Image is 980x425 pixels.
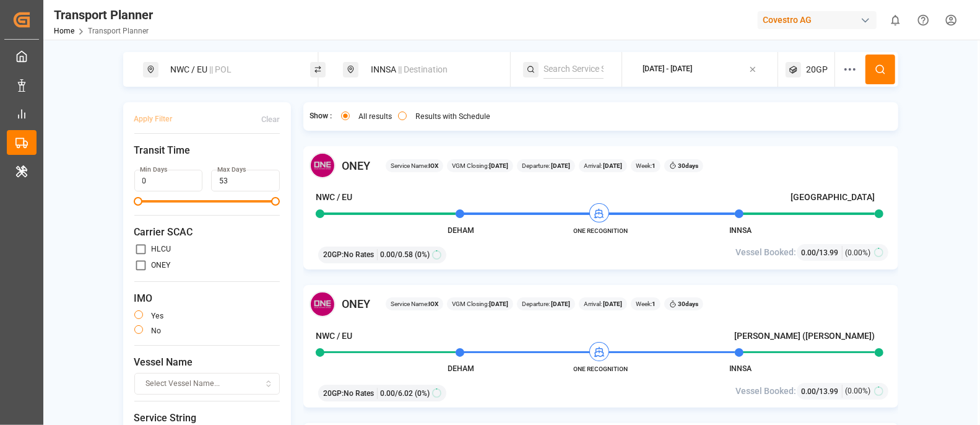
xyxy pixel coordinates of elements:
b: [DATE] [602,300,622,307]
h4: [GEOGRAPHIC_DATA] [791,191,875,204]
div: [DATE] - [DATE] [643,64,692,75]
span: Show : [310,111,332,122]
span: Vessel Booked: [736,246,797,259]
span: 20GP : [323,249,344,260]
span: ONEY [342,296,370,312]
div: Transport Planner [54,6,153,24]
span: ONEY [342,157,370,174]
span: 20GP [806,63,828,76]
label: yes [152,312,164,320]
span: Service Name: [391,161,438,170]
label: Min Days [141,165,168,174]
label: HLCU [152,245,171,253]
a: Home [54,27,74,35]
span: No Rates [344,388,374,399]
span: INNSA [729,364,752,373]
span: Arrival: [584,161,622,170]
div: / [802,385,843,398]
span: DEHAM [448,226,474,235]
img: Carrier [310,291,336,317]
span: INNSA [729,226,752,235]
span: Arrival: [584,299,622,309]
span: Minimum [134,197,142,206]
span: (0.00%) [846,385,871,397]
b: [DATE] [489,300,508,307]
h4: NWC / EU [316,330,352,343]
span: 13.99 [820,387,839,396]
label: Max Days [217,165,246,174]
span: Departure: [522,299,570,309]
b: IOX [428,162,438,169]
span: Select Vessel Name... [145,379,220,390]
b: 1 [652,300,656,307]
span: (0%) [415,388,430,399]
label: Results with Schedule [415,113,490,120]
span: 0.00 / 6.02 [380,388,413,399]
span: Carrier SCAC [134,225,280,240]
b: 30 days [678,162,698,169]
label: All results [358,113,392,120]
button: show 0 new notifications [882,6,909,34]
button: Clear [261,108,280,130]
button: [DATE] - [DATE] [630,58,770,82]
div: / [802,246,843,259]
div: Clear [261,114,280,125]
b: 30 days [678,300,698,307]
span: ONE RECOGNITION [566,364,635,374]
h4: NWC / EU [316,191,352,204]
div: INNSA [363,58,497,81]
img: Carrier [310,152,336,178]
span: 13.99 [820,248,839,257]
span: Vessel Name [134,355,280,370]
h4: [PERSON_NAME] ([PERSON_NAME]) [734,330,875,343]
b: [DATE] [550,300,570,307]
span: ONE RECOGNITION [566,226,635,235]
span: || POL [210,64,232,74]
span: (0%) [415,249,430,260]
span: Transit Time [134,143,280,158]
span: Departure: [522,161,570,170]
span: 0.00 / 0.58 [380,249,413,260]
b: IOX [428,300,438,307]
span: 0.00 [802,248,817,257]
span: Vessel Booked: [736,385,797,398]
input: Search Service String [544,60,604,79]
button: Help Center [909,6,937,34]
span: Week: [636,161,656,170]
span: 0.00 [802,387,817,396]
label: ONEY [152,261,171,269]
label: no [152,327,162,335]
span: VGM Closing: [452,299,508,309]
span: Service Name: [391,299,438,309]
span: || Destination [398,64,448,74]
div: NWC / EU [163,58,297,81]
b: 1 [652,162,656,169]
button: Covestro AG [758,8,882,32]
b: [DATE] [489,162,508,169]
span: IMO [134,291,280,306]
span: Week: [636,299,656,309]
span: No Rates [344,249,374,260]
b: [DATE] [602,162,622,169]
b: [DATE] [550,162,570,169]
span: (0.00%) [846,247,871,258]
span: VGM Closing: [452,161,508,170]
div: Covestro AG [758,11,877,29]
span: Maximum [271,197,280,206]
span: DEHAM [448,364,474,373]
span: 20GP : [323,388,344,399]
